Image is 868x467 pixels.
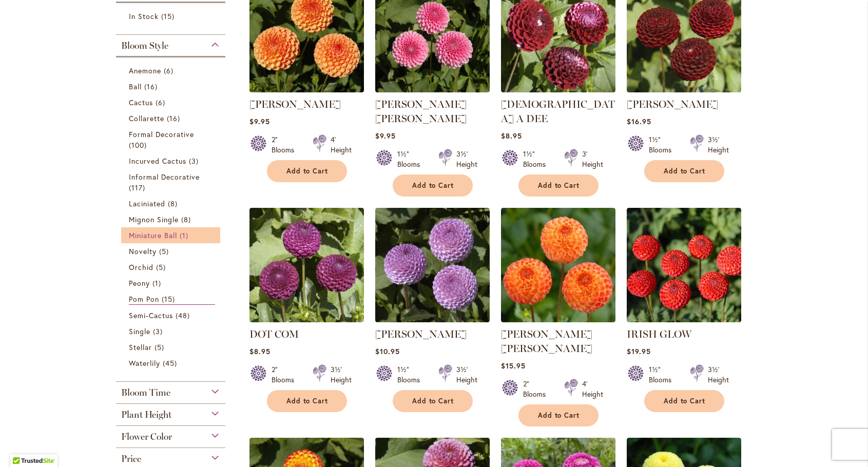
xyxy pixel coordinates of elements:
img: DOT COM [249,208,364,322]
a: Informal Decorative 117 [129,171,216,193]
span: Cactus [129,98,153,107]
span: 5 [155,342,167,353]
span: Add to Cart [286,167,329,176]
div: 2" Blooms [523,379,552,399]
span: $16.95 [627,116,651,126]
a: Mignon Single 8 [129,214,216,225]
div: 4' Height [582,379,603,399]
span: Add to Cart [412,181,454,190]
span: Incurved Cactus [129,156,187,166]
span: Orchid [129,262,153,272]
span: Pom Pon [129,294,159,304]
div: 3½' Height [708,134,729,155]
div: 2" Blooms [272,134,300,155]
span: 15 [162,294,178,304]
span: 15 [161,11,177,22]
a: IRISH GLOW [627,328,691,340]
a: Waterlily 45 [129,358,216,368]
span: Add to Cart [664,167,706,176]
span: Bloom Style [121,40,168,51]
button: Add to Cart [644,160,724,182]
a: FRANK HOLMES [375,315,490,324]
span: Plant Height [121,409,171,420]
span: In Stock [129,11,159,21]
button: Add to Cart [518,174,599,197]
span: 1 [152,278,164,288]
span: Novelty [129,246,157,256]
span: 8 [181,214,194,225]
div: 1½" Blooms [523,149,552,169]
a: GINGER WILLO [501,315,615,324]
a: CROSSFIELD EBONY [627,85,741,94]
div: 3' Height [582,149,603,169]
span: Mignon Single [129,215,179,224]
div: 3½' Height [456,149,477,169]
span: Stellar [129,342,152,352]
button: Add to Cart [267,160,347,182]
span: $10.95 [375,346,400,356]
a: Peony 1 [129,278,216,288]
span: Informal Decorative [129,172,200,182]
span: Single [129,326,150,336]
a: Stellar 5 [129,342,216,353]
span: Laciniated [129,199,166,208]
span: Add to Cart [538,411,580,420]
button: Add to Cart [393,174,473,197]
a: BETTY ANNE [375,85,490,94]
iframe: Launch Accessibility Center [8,431,36,459]
span: 5 [159,246,171,257]
span: Semi-Cactus [129,310,173,320]
span: 48 [176,310,192,321]
div: 1½" Blooms [649,134,678,155]
span: 3 [189,155,201,166]
img: IRISH GLOW [627,208,741,322]
span: $19.95 [627,346,651,356]
a: Orchid 5 [129,262,216,273]
span: 117 [129,182,148,193]
div: 1½" Blooms [397,364,426,385]
span: $15.95 [501,361,526,371]
span: Waterlily [129,358,160,368]
a: Miniature Ball 1 [129,230,216,241]
a: Novelty 5 [129,246,216,257]
button: Add to Cart [518,404,599,426]
span: 8 [168,198,180,209]
a: Cactus 6 [129,97,216,108]
a: [PERSON_NAME] [627,98,718,110]
a: DOT COM [249,315,364,324]
a: [PERSON_NAME] [PERSON_NAME] [501,328,592,355]
span: Add to Cart [412,397,454,405]
span: 16 [144,81,160,92]
a: Ball 16 [129,81,216,92]
div: 3½' Height [331,364,352,385]
a: [DEMOGRAPHIC_DATA] A DEE [501,98,615,125]
span: Ball [129,82,142,91]
span: 16 [167,113,183,124]
a: [PERSON_NAME] [375,328,467,340]
div: 3½' Height [708,364,729,385]
span: 100 [129,140,149,150]
a: Incurved Cactus 3 [129,155,216,166]
span: 3 [153,326,165,337]
span: $8.95 [501,131,522,141]
a: Laciniated 8 [129,198,216,209]
a: [PERSON_NAME] [249,98,341,110]
div: 2" Blooms [272,364,300,385]
span: Peony [129,278,150,288]
span: Formal Decorative [129,129,195,139]
span: 6 [164,65,176,76]
span: 5 [156,262,168,273]
div: 1½" Blooms [649,364,678,385]
a: Collarette 16 [129,113,216,124]
button: Add to Cart [644,390,724,412]
div: 3½' Height [456,364,477,385]
span: 45 [163,358,180,368]
a: Formal Decorative 100 [129,129,216,150]
a: AMBER QUEEN [249,85,364,94]
span: 1 [180,230,191,241]
img: GINGER WILLO [501,208,615,322]
a: Anemone 6 [129,65,216,76]
div: 1½" Blooms [397,149,426,169]
img: FRANK HOLMES [375,208,490,322]
a: Semi-Cactus 48 [129,310,216,321]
